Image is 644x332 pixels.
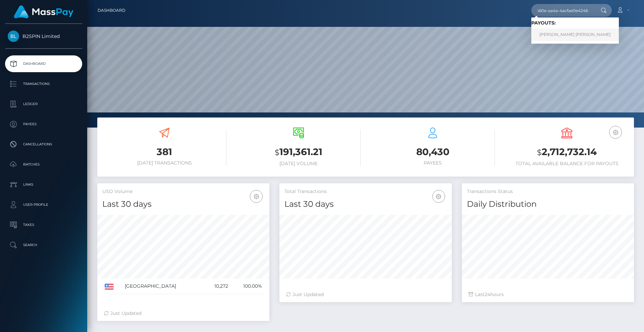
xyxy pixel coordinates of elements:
[531,20,619,26] h6: Payouts:
[236,161,361,167] h6: [DATE] Volume
[5,33,82,39] span: B2SPIN Limited
[102,198,264,210] h4: Last 30 days
[505,161,629,167] h6: Total Available Balance for Payouts
[371,145,495,158] h3: 80,430
[8,79,79,89] p: Transactions
[5,176,82,193] a: Links
[8,31,19,42] img: B2SPIN Limited
[5,237,82,253] a: Search
[104,310,263,317] div: Just Updated
[467,188,629,195] h5: Transactions Status
[8,220,79,230] p: Taxes
[286,291,445,298] div: Just Updated
[14,5,73,18] img: MassPay Logo
[5,196,82,213] a: User Profile
[467,198,629,210] h4: Daily Distribution
[531,29,619,41] a: [PERSON_NAME] [PERSON_NAME]
[122,279,204,294] td: [GEOGRAPHIC_DATA]
[469,291,627,298] div: Last hours
[284,188,446,195] h5: Total Transactions
[284,198,446,210] h4: Last 30 days
[531,4,594,17] input: Search...
[8,240,79,250] p: Search
[5,116,82,133] a: Payees
[537,148,542,157] small: $
[5,55,82,72] a: Dashboard
[371,160,495,166] h6: Payees
[230,279,265,294] td: 100.00%
[8,119,79,129] p: Payees
[5,96,82,112] a: Ledger
[5,76,82,92] a: Transactions
[105,284,114,290] img: US.png
[236,145,361,159] h3: 191,361.21
[485,291,490,297] span: 24
[275,148,279,157] small: $
[8,139,79,149] p: Cancellations
[5,217,82,233] a: Taxes
[102,188,264,195] h5: USD Volume
[5,136,82,153] a: Cancellations
[8,200,79,210] p: User Profile
[8,159,79,170] p: Batches
[8,59,79,69] p: Dashboard
[204,279,230,294] td: 10,272
[102,145,226,158] h3: 381
[102,160,226,166] h6: [DATE] Transactions
[8,180,79,190] p: Links
[8,99,79,109] p: Ledger
[5,156,82,173] a: Batches
[98,3,125,17] a: Dashboard
[505,145,629,159] h3: 2,712,732.14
